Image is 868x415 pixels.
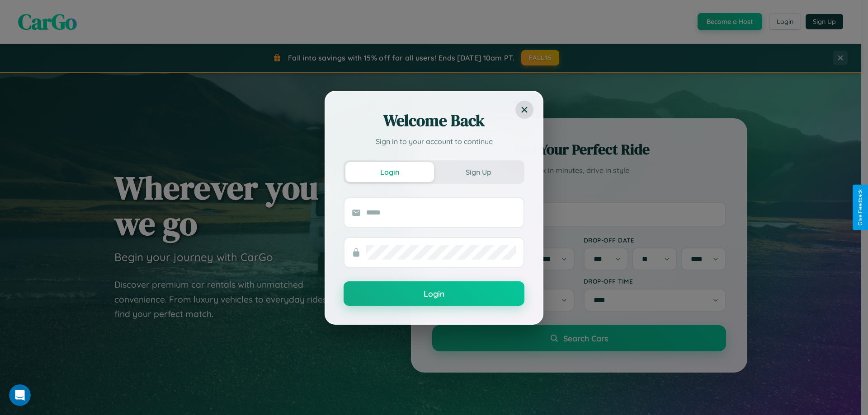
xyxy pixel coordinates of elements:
[9,384,31,406] iframe: Intercom live chat
[344,281,524,306] button: Login
[344,110,524,131] h2: Welcome Back
[345,162,434,182] button: Login
[344,136,524,147] p: Sign in to your account to continue
[857,189,863,226] div: Give Feedback
[434,162,523,182] button: Sign Up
